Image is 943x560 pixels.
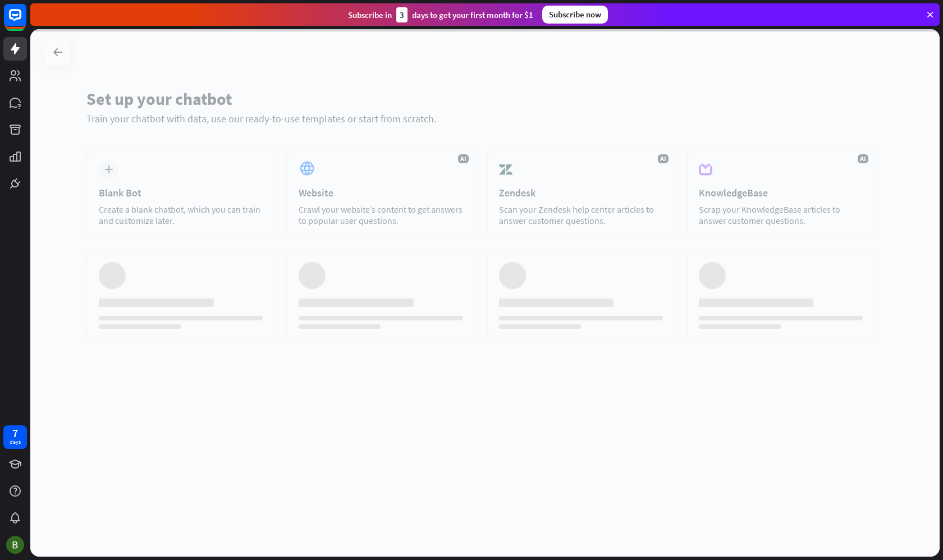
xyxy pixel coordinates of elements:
div: Subscribe in days to get your first month for $1 [348,7,533,22]
div: Subscribe now [542,6,608,24]
div: 7 [12,428,18,438]
a: 7 days [3,425,27,449]
div: 3 [396,7,408,22]
div: days [10,438,21,446]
